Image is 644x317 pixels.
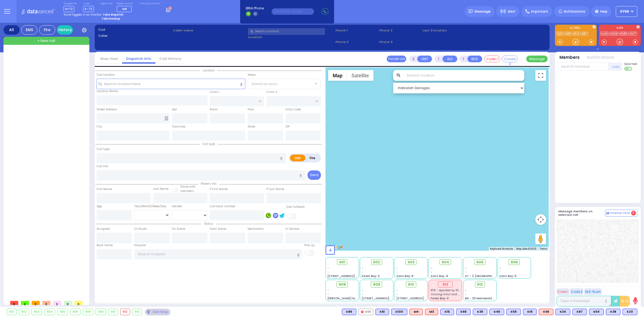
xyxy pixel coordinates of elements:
div: 903 [32,309,42,315]
span: [PERSON_NAME] Farm [327,296,359,300]
div: 912 [438,282,453,287]
label: Cross 1 [210,90,219,94]
span: Patient info [198,182,219,186]
button: Drag Pegman onto the map to open Street View [535,234,546,244]
span: - [327,292,329,296]
span: [STREET_ADDRESS][PERSON_NAME] [396,296,447,300]
div: BLS [489,309,504,315]
span: BRIA Phone [246,6,264,11]
img: Logo [21,8,57,15]
label: Entry Code [286,107,301,112]
span: Other building occupants [164,116,168,121]
button: ky68 [616,6,637,17]
div: Year/Month/Week/Day [134,204,170,209]
span: M6 [122,7,127,11]
span: - [396,292,398,296]
label: Age [97,204,102,209]
span: Send text [624,62,637,66]
span: 901 [339,260,345,265]
label: Fire units on call [140,2,160,5]
span: missing miror and out of stock [431,292,474,296]
div: K39 [473,309,487,315]
div: K34 [555,309,570,315]
span: 902 [373,260,380,265]
label: Caller: [98,34,171,38]
span: K-72 [83,6,94,12]
span: Sanz Bay-5 [499,274,517,278]
span: - [327,270,329,274]
label: From Scene [210,227,226,231]
h5: Message members on selected call [558,210,605,217]
span: Alert [508,9,515,14]
div: 902 [19,309,29,315]
a: Map View [96,56,122,61]
span: Notifications [564,9,585,14]
label: City [97,125,102,129]
label: Night unit [100,2,112,5]
label: Use Callback [286,205,305,209]
span: Forest Bay-2 [362,274,380,278]
label: Hospital [134,243,146,247]
span: KY72 [64,6,74,12]
a: K20 [556,32,564,36]
span: - [396,270,398,274]
div: 908 [83,309,93,315]
div: BLS [523,309,537,315]
label: EMS [290,155,306,161]
span: 905 [476,260,484,265]
span: Phone 3 [379,28,421,33]
label: Assigned [97,227,110,231]
a: K87 [581,32,588,36]
label: Floor [248,107,254,112]
button: Toggle fullscreen view [535,70,546,81]
div: BLS [572,309,587,315]
div: K18 [523,309,537,315]
img: red-radio-icon.svg [361,311,364,313]
span: ky68 [620,9,629,14]
small: Share with [180,185,196,189]
label: P First Name [210,187,228,191]
span: - [465,288,467,292]
a: KJFD [600,32,609,36]
button: Send [308,170,321,180]
div: K54 [589,309,604,315]
div: BLS [555,309,570,315]
div: K38 [606,309,620,315]
input: (000)000-00000 [272,8,314,15]
span: 908 [339,282,346,287]
span: 910 [408,282,414,287]
div: BLS [473,309,487,315]
div: K20 [623,309,637,315]
span: Internal Chat [610,211,630,215]
span: - [396,266,398,270]
a: Dispatch info [122,56,155,61]
label: Gender [172,204,182,209]
span: 0 [10,301,18,305]
div: BLS [606,309,620,315]
input: Search hospital [134,249,302,259]
div: BLS [456,309,471,315]
span: - [362,292,363,296]
span: Forest Bay-3 [431,296,449,300]
label: KJ EMS... [555,27,597,30]
a: K38 [564,32,572,36]
span: AT - 2 [GEOGRAPHIC_DATA] [465,274,505,278]
label: Cad: [98,27,171,32]
input: Search location here [97,79,245,89]
span: 0 [21,301,29,305]
div: BLS [440,309,454,315]
button: Code 1 [557,288,569,295]
span: Phone 4 [379,40,421,44]
label: In Service [286,227,299,231]
button: BUS [467,56,482,62]
div: K65 [358,309,373,315]
span: - [362,266,363,270]
label: P Last Name [266,187,284,191]
span: - [396,288,398,292]
label: Destination [248,227,264,231]
div: 910 [109,309,118,315]
span: [STREET_ADDRESS][PERSON_NAME] [362,296,412,300]
div: K69 [456,309,471,315]
span: [STREET_ADDRESS][PERSON_NAME] [327,274,378,278]
span: Message [474,9,491,14]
